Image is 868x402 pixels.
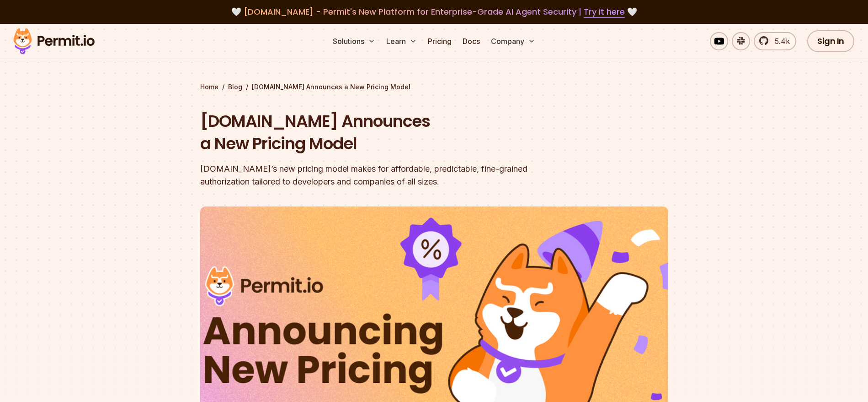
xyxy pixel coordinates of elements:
[200,82,218,92] a: Home
[424,32,455,50] a: Pricing
[584,6,625,18] a: Try it here
[807,30,854,52] a: Sign In
[329,32,379,50] button: Solutions
[22,5,846,18] div: 🤍 🤍
[769,36,790,47] span: 5.4k
[383,32,421,50] button: Learn
[459,32,484,50] a: Docs
[200,163,551,188] div: [DOMAIN_NAME]’s new pricing model makes for affordable, predictable, fine-grained authorization t...
[200,82,668,92] div: / /
[9,26,99,57] img: Permit logo
[754,32,796,50] a: 5.4k
[228,82,242,92] a: Blog
[244,6,625,17] span: [DOMAIN_NAME] - Permit's New Platform for Enterprise-Grade AI Agent Security |
[487,32,539,50] button: Company
[200,110,551,155] h1: [DOMAIN_NAME] Announces a New Pricing Model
